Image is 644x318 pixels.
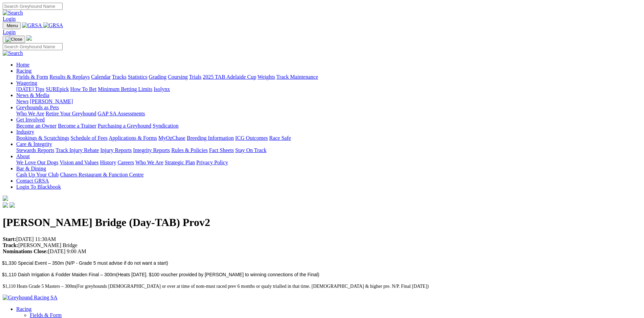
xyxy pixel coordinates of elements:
[3,10,23,16] img: Search
[16,153,30,159] a: About
[16,68,31,74] a: Racing
[46,86,69,92] a: SUREpick
[3,284,75,289] span: $1,110 Heats Grade 5 Masters – 300m
[26,35,32,41] img: logo-grsa-white.png
[171,147,208,153] a: Rules & Policies
[60,160,98,165] a: Vision and Values
[3,216,641,229] h1: [PERSON_NAME] Bridge (Day-TAB) Prov2
[16,105,59,110] a: Greyhounds as Pets
[46,111,96,116] a: Retire Your Greyhound
[98,123,151,129] a: Purchasing a Greyhound
[43,22,63,29] img: GRSA
[16,74,641,80] div: Racing
[16,172,641,178] div: Bar & Dining
[16,147,641,153] div: Care & Integrity
[16,184,61,190] a: Login To Blackbook
[109,135,157,141] a: Applications & Forms
[16,129,34,135] a: Industry
[3,195,8,201] img: logo-grsa-white.png
[2,260,168,266] span: $1,330 Special Event – 350m (N/P - Grade 5 must advise if do not want a start)
[16,62,29,68] a: Home
[3,295,58,301] img: Greyhound Racing SA
[70,135,107,141] a: Schedule of Fees
[187,135,234,141] a: Breeding Information
[3,43,63,50] input: Search
[75,284,429,289] span: (For greyhounds [DEMOGRAPHIC_DATA] or over at time of nom-must raced prev 6 months or qualy trial...
[3,236,641,255] p: [DATE] 11:30AM [PERSON_NAME] Bridge [DATE] 9:00 AM
[49,74,90,80] a: Results & Replays
[3,248,48,254] strong: Nominations Close:
[100,147,132,153] a: Injury Reports
[3,36,25,43] button: Toggle navigation
[165,160,195,165] a: Strategic Plan
[3,22,21,29] button: Toggle navigation
[16,111,641,117] div: Greyhounds as Pets
[16,306,31,312] a: Racing
[91,74,111,80] a: Calendar
[3,16,16,22] a: Login
[16,141,52,147] a: Care & Integrity
[60,172,143,177] a: Chasers Restaurant & Function Centre
[2,272,116,277] span: $1,110 Daish Irrigation & Fodder Maiden Final – 300m
[16,160,58,165] a: We Love Our Dogs
[269,135,291,141] a: Race Safe
[16,117,45,123] a: Get Involved
[98,86,152,92] a: Minimum Betting Limits
[16,74,48,80] a: Fields & Form
[16,123,57,129] a: Become an Owner
[16,98,641,105] div: News & Media
[3,50,23,56] img: Search
[16,80,37,86] a: Wagering
[98,111,145,116] a: GAP SA Assessments
[16,123,641,129] div: Get Involved
[154,86,170,92] a: Isolynx
[9,202,15,208] img: twitter.svg
[133,147,170,153] a: Integrity Reports
[153,123,178,129] a: Syndication
[16,98,28,104] a: News
[116,272,319,277] span: (Heats [DATE]. $100 voucher provided by [PERSON_NAME] to winning connections of the Final)
[16,92,49,98] a: News & Media
[16,86,44,92] a: [DATE] Tips
[135,160,163,165] a: Who We Are
[16,172,59,177] a: Cash Up Your Club
[16,135,69,141] a: Bookings & Scratchings
[55,147,99,153] a: Track Injury Rebate
[276,74,318,80] a: Track Maintenance
[22,22,42,29] img: GRSA
[16,86,641,92] div: Wagering
[189,74,201,80] a: Trials
[112,74,127,80] a: Tracks
[5,37,22,42] img: Close
[16,147,54,153] a: Stewards Reports
[3,202,8,208] img: facebook.svg
[149,74,166,80] a: Grading
[7,23,18,28] span: Menu
[30,98,73,104] a: [PERSON_NAME]
[100,160,116,165] a: History
[3,242,18,248] strong: Track:
[58,123,96,129] a: Become a Trainer
[196,160,228,165] a: Privacy Policy
[235,135,268,141] a: ICG Outcomes
[209,147,234,153] a: Fact Sheets
[117,160,134,165] a: Careers
[3,236,16,242] strong: Start:
[16,178,49,184] a: Contact GRSA
[16,135,641,141] div: Industry
[258,74,275,80] a: Weights
[128,74,148,80] a: Statistics
[3,29,16,35] a: Login
[30,312,62,318] a: Fields & Form
[16,160,641,166] div: About
[16,166,46,171] a: Bar & Dining
[203,74,256,80] a: 2025 TAB Adelaide Cup
[70,86,97,92] a: How To Bet
[158,135,185,141] a: MyOzChase
[16,111,44,116] a: Who We Are
[168,74,188,80] a: Coursing
[235,147,266,153] a: Stay On Track
[3,3,63,10] input: Search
